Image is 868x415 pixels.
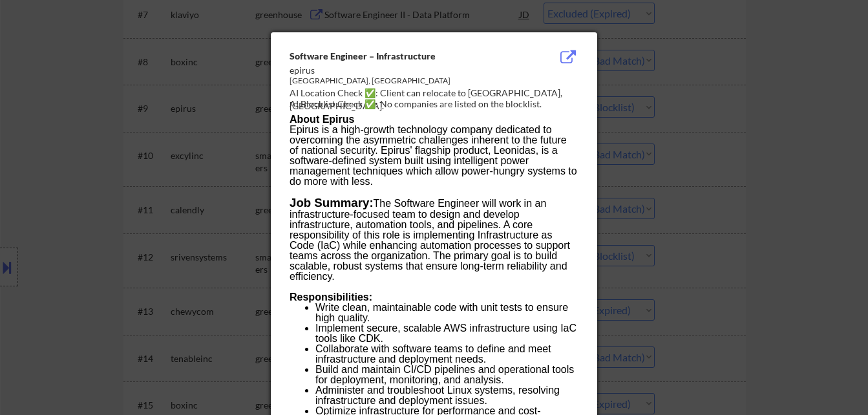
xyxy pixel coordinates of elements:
[315,303,578,323] li: Write clean, maintainable code with unit tests to ensure high quality.
[315,344,578,365] li: Collaborate with software teams to define and meet infrastructure and deployment needs.
[290,76,513,87] div: [GEOGRAPHIC_DATA], [GEOGRAPHIC_DATA]
[290,292,372,303] span: Responsibilities:
[290,124,297,135] span: E
[315,385,578,406] li: Administer and troubleshoot Linux systems, resolving infrastructure and deployment issues.
[315,323,578,344] li: Implement secure, scalable AWS infrastructure using IaC tools like CDK.
[290,124,577,187] span: pirus is a high-growth technology company dedicated to overcoming the asymmetric challenges inher...
[290,50,513,63] div: Software Engineer – Infrastructure
[290,114,354,125] strong: About Epirus
[315,365,578,385] li: Build and maintain CI/CD pipelines and operational tools for deployment, monitoring, and analysis.
[290,197,578,282] p: The Software Engineer will work in an infrastructure-focused team to design and develop infrastru...
[290,196,374,209] strong: Job Summary:
[290,98,584,111] div: AI Blocklist Check ✅: No companies are listed on the blocklist.
[290,64,513,77] div: epirus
